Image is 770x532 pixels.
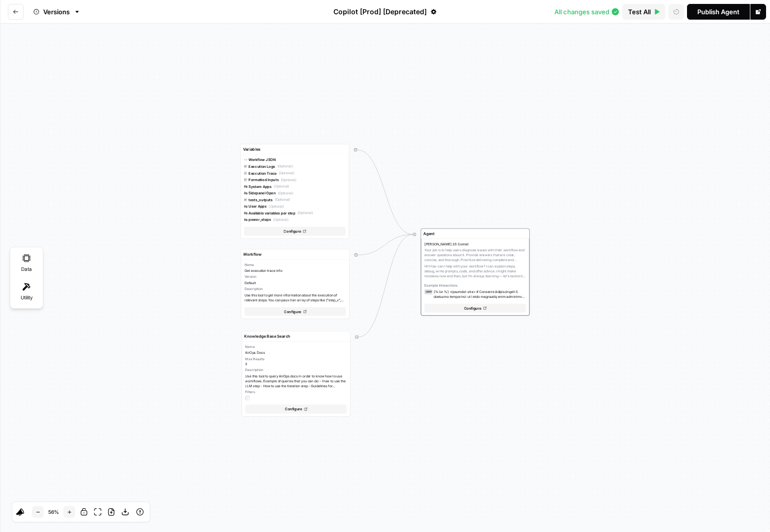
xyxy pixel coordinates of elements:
input: Step Name [244,334,346,339]
span: (Optional) [279,171,294,176]
span: All changes saved [554,7,609,17]
button: NameAirOps DocsMax Results3DescriptionUse this tool to query AirOps docs in order to know how to ... [242,342,350,417]
span: Max Results [245,356,347,361]
span: AirOps Docs [245,350,347,355]
input: Step Name [423,231,525,237]
button: Versions [27,4,86,20]
span: 56 % [46,509,61,514]
span: Execution Logs [248,163,275,169]
button: Go back [8,4,24,20]
button: Workflow JSONExecution Logs(Optional)Execution Trace(Optional)Formatted Inputs(Optional)System Ap... [241,154,349,239]
span: (Optional) [269,204,284,209]
span: Description [245,368,347,372]
span: Sidepanel Open [248,190,275,196]
span: (Optional) [298,211,313,215]
span: Configure [283,229,301,234]
span: Use this tool to get more information about the execution of relevant steps. You can pass it an a... [245,293,346,302]
span: Configure [464,305,482,311]
div: Data [13,250,40,277]
button: Test All [622,4,665,20]
div: Publish Agent [697,7,740,17]
button: [PERSON_NAME] 3.5 SonnetYour job is to help users diagnose issues with their workflow and answer ... [421,239,529,316]
div: 3 [245,356,347,366]
span: Workflow JSON [248,157,275,162]
g: Edge from 2a224680-41d4-4f07-a144-27c1d92deafb to 8832cd53-3e9b-481f-a2fc-b68d57b3e4b0 [358,235,413,337]
span: System Apps [248,184,272,189]
span: Use this tool to query AirOps docs in order to know how to use workflows. Example of queries that... [245,373,347,389]
span: Versions [43,7,70,17]
div: [PERSON_NAME] 3.5 SonnetYour job is to help users diagnose issues with their workflow and answer ... [421,229,529,316]
span: Test All [628,7,651,17]
div: NameGet execution trace infoVersionDefaultDescriptionUse this tool to get more information about ... [241,249,349,319]
span: (Optional) [278,190,293,195]
button: NameGet execution trace infoVersionDefaultDescriptionUse this tool to get more information about ... [241,260,349,319]
button: Copilot [Prod] [Deprecated] [328,4,442,20]
span: Available variables per step [248,210,295,215]
span: tests_outputs [248,197,273,202]
span: Get execution trace info [245,268,346,273]
span: Name [245,344,347,349]
div: Workflow JSONExecution Logs(Optional)Execution Trace(Optional)Formatted Inputs(Optional)System Ap... [241,144,349,239]
span: Name [245,262,346,267]
span: (Optional) [273,217,288,222]
g: Edge from ef270865-8711-45b2-bd85-3aefd81a9f8f to 8832cd53-3e9b-481f-a2fc-b68d57b3e4b0 [357,235,412,255]
span: Filters [245,390,347,395]
span: power_steps [248,217,271,222]
g: Edge from start to 8832cd53-3e9b-481f-a2fc-b68d57b3e4b0 [357,150,412,234]
input: Step Name [243,146,345,152]
span: (Optional) [277,164,293,169]
button: Publish Agent [687,4,750,20]
div: NameAirOps DocsMax Results3DescriptionUse this tool to query AirOps docs in order to know how to ... [242,331,350,417]
span: User Apps [248,204,267,209]
span: (Optional) [274,184,289,189]
span: Default [245,280,346,285]
span: Configure [285,406,302,412]
span: Formatted Inputs [248,177,279,183]
span: Description [245,287,346,292]
span: (Optional) [281,177,296,182]
input: Step Name [243,251,345,257]
span: (Optional) [275,197,290,202]
span: Execution Trace [248,170,277,176]
span: Configure [284,309,302,314]
span: Version [245,274,346,279]
div: Utility [13,278,40,306]
span: Copilot [Prod] [Deprecated] [333,7,427,17]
